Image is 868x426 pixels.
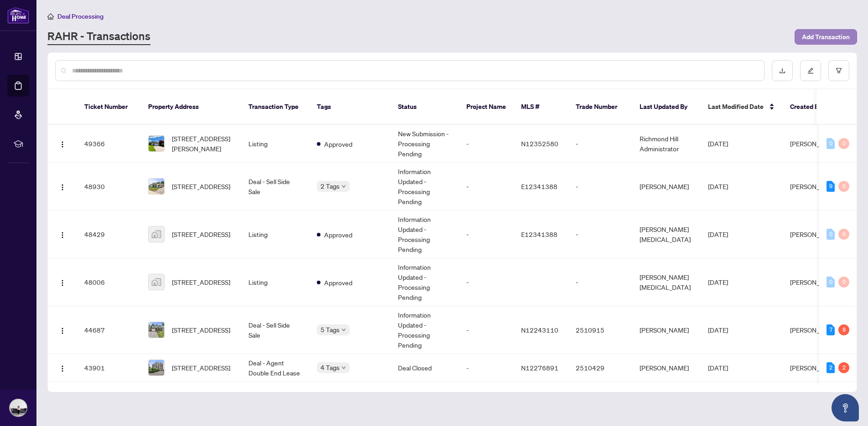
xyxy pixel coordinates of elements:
[827,181,835,192] div: 9
[341,365,346,370] span: down
[59,365,66,372] img: Logo
[838,181,849,192] div: 0
[632,306,701,354] td: [PERSON_NAME]
[790,326,839,334] span: [PERSON_NAME]
[790,364,839,372] span: [PERSON_NAME]
[708,102,764,112] span: Last Modified Date
[838,324,849,335] div: 8
[708,364,728,372] span: [DATE]
[241,125,310,163] td: Listing
[55,227,70,241] button: Logo
[320,362,340,373] span: 4 Tags
[149,360,164,375] img: thumbnail-img
[827,229,835,240] div: 0
[701,89,783,125] th: Last Modified Date
[55,179,70,194] button: Logo
[568,125,632,163] td: -
[827,324,835,335] div: 7
[241,89,310,125] th: Transaction Type
[391,125,459,163] td: New Submission - Processing Pending
[391,306,459,354] td: Information Updated - Processing Pending
[241,354,310,382] td: Deal - Agent Double End Lease
[708,182,728,190] span: [DATE]
[7,7,29,24] img: logo
[172,229,230,239] span: [STREET_ADDRESS]
[77,125,141,163] td: 49366
[827,138,835,149] div: 0
[568,306,632,354] td: 2510915
[459,125,514,163] td: -
[141,89,241,125] th: Property Address
[324,230,352,240] span: Approved
[790,139,839,148] span: [PERSON_NAME]
[632,354,701,382] td: [PERSON_NAME]
[55,136,70,151] button: Logo
[172,363,230,373] span: [STREET_ADDRESS]
[708,278,728,286] span: [DATE]
[459,354,514,382] td: -
[632,89,701,125] th: Last Updated By
[59,231,66,239] img: Logo
[59,184,66,191] img: Logo
[59,141,66,148] img: Logo
[521,326,558,334] span: N12243110
[320,324,340,335] span: 5 Tags
[838,362,849,373] div: 2
[77,306,141,354] td: 44687
[241,210,310,258] td: Listing
[632,125,701,163] td: Richmond Hill Administrator
[800,60,821,81] button: edit
[149,322,164,338] img: thumbnail-img
[320,181,340,191] span: 2 Tags
[568,89,632,125] th: Trade Number
[55,323,70,337] button: Logo
[391,210,459,258] td: Information Updated - Processing Pending
[149,274,164,290] img: thumbnail-img
[568,258,632,306] td: -
[241,163,310,210] td: Deal - Sell Side Sale
[828,60,849,81] button: filter
[459,306,514,354] td: -
[77,163,141,210] td: 48930
[172,133,234,154] span: [STREET_ADDRESS][PERSON_NAME]
[391,163,459,210] td: Information Updated - Processing Pending
[172,325,230,335] span: [STREET_ADDRESS]
[632,210,701,258] td: [PERSON_NAME][MEDICAL_DATA]
[779,67,785,74] span: download
[391,354,459,382] td: Deal Closed
[55,360,70,375] button: Logo
[521,364,558,372] span: N12276891
[77,89,141,125] th: Ticket Number
[521,139,558,148] span: N12352580
[772,60,793,81] button: download
[807,67,814,74] span: edit
[77,354,141,382] td: 43901
[838,277,849,287] div: 0
[341,328,346,332] span: down
[241,306,310,354] td: Deal - Sell Side Sale
[802,30,850,44] span: Add Transaction
[55,275,70,289] button: Logo
[10,399,27,416] img: Profile Icon
[391,89,459,125] th: Status
[568,354,632,382] td: 2510429
[77,258,141,306] td: 48006
[790,182,839,190] span: [PERSON_NAME]
[310,89,391,125] th: Tags
[459,163,514,210] td: -
[241,258,310,306] td: Listing
[514,89,568,125] th: MLS #
[783,89,837,125] th: Created By
[836,67,842,74] span: filter
[632,163,701,210] td: [PERSON_NAME]
[77,210,141,258] td: 48429
[827,277,835,287] div: 0
[149,136,164,151] img: thumbnail-img
[172,181,230,191] span: [STREET_ADDRESS]
[47,13,54,20] span: home
[790,278,839,286] span: [PERSON_NAME]
[832,394,859,421] button: Open asap
[459,210,514,258] td: -
[521,230,558,238] span: E12341388
[790,230,839,238] span: [PERSON_NAME]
